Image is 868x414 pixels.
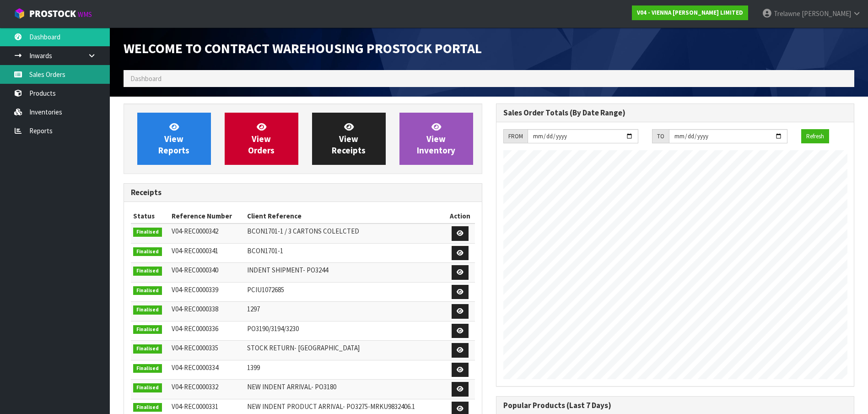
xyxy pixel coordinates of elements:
span: V04-REC0000338 [172,305,218,313]
th: Status [131,209,169,223]
span: Finalised [133,403,162,412]
span: V04-REC0000341 [172,246,218,255]
a: ViewReports [137,113,211,165]
small: WMS [78,10,92,19]
span: Welcome to Contract Warehousing ProStock Portal [124,40,482,57]
span: V04-REC0000335 [172,343,218,352]
span: INDENT SHIPMENT- PO3244 [247,266,328,274]
h3: Sales Order Totals (By Date Range) [503,109,847,117]
a: ViewInventory [399,113,473,165]
span: V04-REC0000334 [172,363,218,372]
span: View Orders [248,121,275,156]
span: PO3190/3194/3230 [247,324,299,333]
span: V04-REC0000339 [172,285,218,294]
span: NEW INDENT ARRIVAL- PO3180 [247,382,336,391]
span: 1399 [247,363,260,372]
div: TO [652,129,669,144]
img: cube-alt.png [14,8,25,19]
span: Finalised [133,228,162,237]
div: FROM [503,129,528,144]
th: Client Reference [245,209,445,223]
th: Action [446,209,475,223]
h3: Receipts [131,188,475,197]
span: Finalised [133,247,162,256]
h3: Popular Products (Last 7 Days) [503,401,847,410]
span: Trelawne [774,9,800,18]
a: ViewOrders [225,113,298,165]
span: V04-REC0000342 [172,227,218,235]
a: ViewReceipts [312,113,386,165]
span: View Inventory [417,121,455,156]
span: Finalised [133,267,162,276]
span: BCON1701-1 / 3 CARTONS COLELCTED [247,227,359,235]
span: Finalised [133,305,162,315]
span: PCIU1072685 [247,285,284,294]
span: V04-REC0000332 [172,382,218,391]
span: [PERSON_NAME] [802,9,851,18]
span: 1297 [247,305,260,313]
span: V04-REC0000336 [172,324,218,333]
span: Finalised [133,325,162,334]
span: Finalised [133,286,162,295]
th: Reference Number [169,209,245,223]
span: V04-REC0000340 [172,266,218,274]
strong: V04 - VIENNA [PERSON_NAME] LIMITED [637,9,743,16]
span: STOCK RETURN- [GEOGRAPHIC_DATA] [247,343,360,352]
span: View Receipts [332,121,366,156]
span: BCON1701-1 [247,246,283,255]
span: Finalised [133,383,162,392]
span: NEW INDENT PRODUCT ARRIVAL- PO3275-MRKU9832406.1 [247,402,415,411]
span: View Reports [158,121,189,156]
span: ProStock [29,8,76,20]
span: Finalised [133,344,162,354]
span: Dashboard [130,74,162,83]
span: V04-REC0000331 [172,402,218,411]
span: Finalised [133,364,162,373]
button: Refresh [801,129,829,144]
